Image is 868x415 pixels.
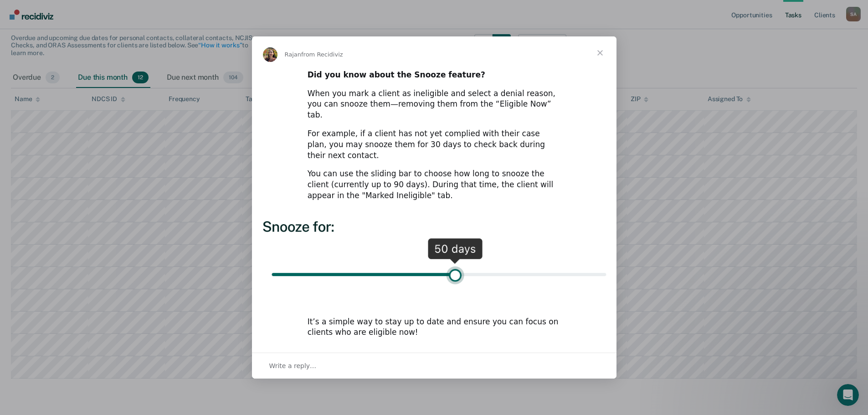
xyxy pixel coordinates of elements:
div: When you mark a client as ineligible and select a denial reason, you can snooze them—removing the... [308,88,561,121]
b: Did you know about the Snooze feature? [308,70,485,79]
div: Open conversation and reply [252,353,616,379]
span: from Recidiviz [301,51,343,58]
img: Profile image for Rajan [263,47,277,62]
span: Close [584,36,616,69]
div: For example, if a client has not yet complied with their case plan, you may snooze them for 30 da... [308,128,561,161]
div: You can use the sliding bar to choose how long to snooze the client (currently up to 90 days). Du... [308,169,561,201]
div: It’s a simple way to stay up to date and ensure you can focus on clients who are eligible now! [308,317,561,338]
span: Rajan [285,51,302,58]
span: Write a reply… [269,360,317,372]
